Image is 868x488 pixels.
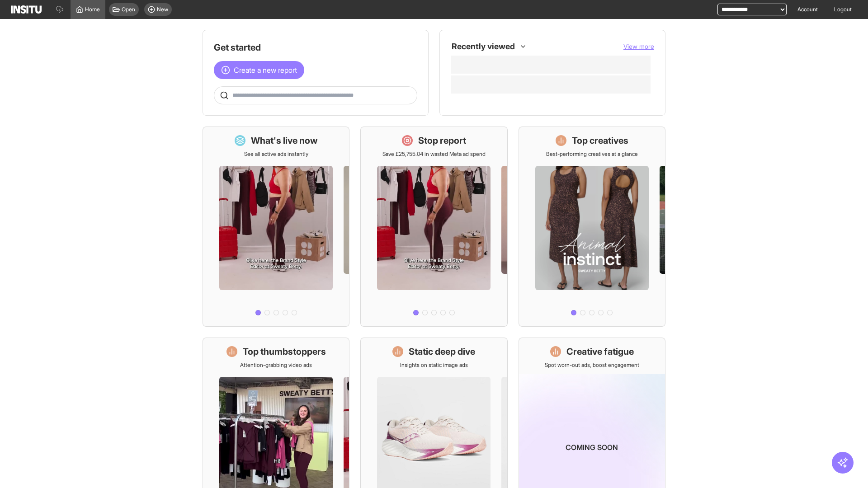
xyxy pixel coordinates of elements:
[418,134,466,147] h1: Stop report
[400,361,468,369] p: Insights on static image ads
[244,150,308,158] p: See all active ads instantly
[240,361,312,369] p: Attention-grabbing video ads
[409,345,475,358] h1: Static deep dive
[382,150,486,158] p: Save £25,755.04 in wasted Meta ad spend
[572,134,628,147] h1: Top creatives
[360,127,507,327] a: Stop reportSave £25,755.04 in wasted Meta ad spend
[214,61,304,79] button: Create a new report
[122,6,135,13] span: Open
[214,41,417,54] h1: Get started
[623,42,654,51] button: View more
[203,127,349,327] a: What's live nowSee all active ads instantly
[157,6,168,13] span: New
[623,42,654,50] span: View more
[11,5,42,14] img: Logo
[251,134,318,147] h1: What's live now
[519,127,665,327] a: Top creativesBest-performing creatives at a glance
[234,65,297,75] span: Create a new report
[546,150,638,158] p: Best-performing creatives at a glance
[243,345,326,358] h1: Top thumbstoppers
[85,6,100,13] span: Home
